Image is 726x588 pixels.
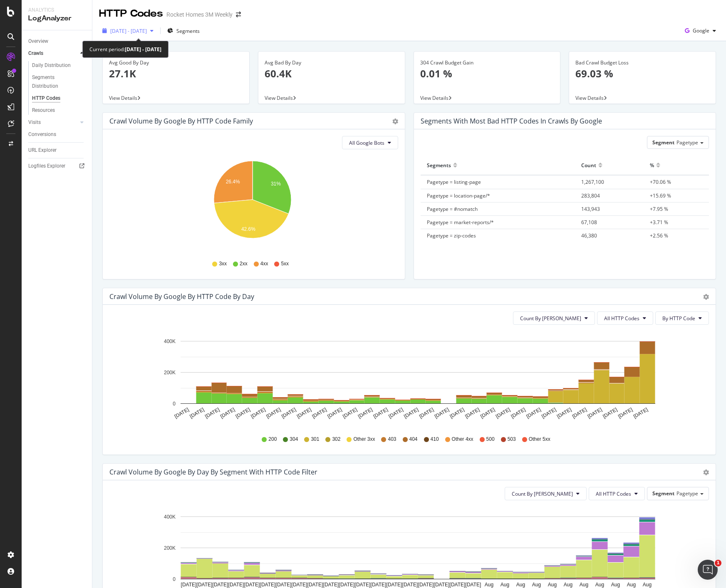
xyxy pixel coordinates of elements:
text: [DATE] [173,407,190,420]
span: 2xx [240,260,248,267]
text: [DATE] [372,407,389,420]
span: +3.71 % [650,219,668,226]
span: Other 3xx [353,436,375,443]
span: 283,804 [581,192,600,199]
span: Pagetype = zip-codes [427,232,476,239]
text: Aug [595,582,604,588]
span: 1,267,100 [581,178,604,185]
p: 69.03 % [575,67,709,81]
button: Count By [PERSON_NAME] [505,487,587,500]
button: [DATE] - [DATE] [99,24,157,37]
div: gear [703,294,709,300]
a: Visits [28,118,78,127]
div: Logfiles Explorer [28,162,65,170]
div: Avg Good By Day [109,59,243,67]
div: HTTP Codes [99,7,163,21]
text: 31% [271,181,281,187]
text: 400K [164,514,176,520]
div: gear [703,469,709,475]
text: [DATE] [450,582,466,588]
svg: A chart. [109,331,703,428]
span: +15.69 % [650,192,671,199]
text: [DATE] [265,407,282,420]
text: Aug [564,582,572,588]
text: [DATE] [466,582,481,588]
text: 200K [164,545,176,551]
div: Segments with most bad HTTP codes in Crawls by google [421,117,602,125]
span: Other 4xx [452,436,473,443]
div: Resources [32,106,55,115]
text: 42.6% [241,226,255,232]
text: [DATE] [307,582,323,588]
span: 200 [268,436,277,443]
div: URL Explorer [28,146,57,155]
div: Analytics [28,7,85,14]
div: gear [392,119,398,124]
text: 400K [164,338,176,344]
div: Rocket Homes 3M Weekly [166,10,233,19]
span: 5xx [281,260,289,267]
text: 0 [173,576,176,582]
a: Daily Distribution [32,61,86,70]
text: 200K [164,370,176,376]
text: [DATE] [213,582,228,588]
svg: A chart. [109,156,395,252]
text: Aug [516,582,525,588]
text: [DATE] [434,582,450,588]
span: By HTTP Code [662,315,695,322]
span: 4xx [260,260,268,267]
text: Aug [532,582,541,588]
span: Pagetype = market-reports/* [427,219,494,226]
span: +2.56 % [650,232,668,239]
span: Segment [652,490,674,497]
text: [DATE] [556,407,572,420]
text: Aug [501,582,509,588]
button: By HTTP Code [655,311,709,325]
text: [DATE] [327,407,343,420]
p: 27.1K [109,67,243,81]
span: 301 [311,436,319,443]
button: All HTTP Codes [589,487,645,500]
text: [DATE] [617,407,634,420]
span: View Details [420,94,448,101]
span: Count By Day [520,315,581,322]
div: Segments [427,158,451,172]
span: View Details [265,94,293,101]
a: Crawls [28,49,78,58]
span: Pagetype = #nomatch [427,205,478,212]
div: % [650,158,654,172]
iframe: Intercom live chat [698,560,718,580]
text: 0 [173,401,176,407]
span: 500 [486,436,495,443]
text: [DATE] [228,582,244,588]
div: Overview [28,37,48,46]
text: Aug [643,582,652,588]
span: View Details [109,94,137,101]
text: [DATE] [235,407,251,420]
span: Google [693,27,709,34]
div: Bad Crawl Budget Loss [575,59,709,67]
span: 503 [508,436,516,443]
text: [DATE] [292,582,307,588]
text: [DATE] [403,407,419,420]
text: [DATE] [339,582,355,588]
text: Aug [627,582,636,588]
span: [DATE] - [DATE] [110,27,147,35]
span: +7.95 % [650,205,668,212]
text: [DATE] [311,407,328,420]
text: [DATE] [244,582,260,588]
span: Count By Day [512,490,573,497]
span: 304 [290,436,298,443]
button: All HTTP Codes [597,311,653,325]
span: 143,943 [581,205,600,212]
span: All HTTP Codes [604,315,639,322]
text: Aug [485,582,493,588]
span: 410 [431,436,439,443]
button: Segments [164,24,203,37]
text: [DATE] [371,582,387,588]
text: [DATE] [355,582,371,588]
span: 46,380 [581,232,597,239]
span: 403 [388,436,396,443]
